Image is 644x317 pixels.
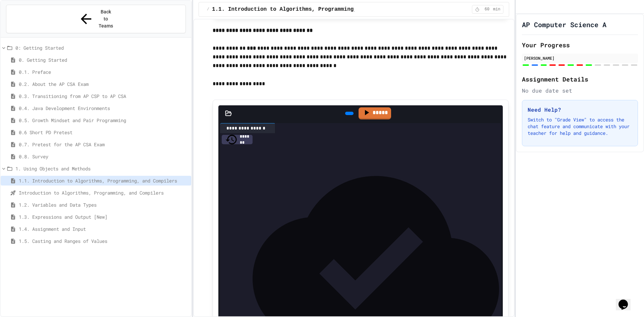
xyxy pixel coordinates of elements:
h3: Need Help? [528,106,632,114]
p: Switch to "Grade View" to access the chat feature and communicate with your teacher for help and ... [528,116,632,137]
span: Introduction to Algorithms, Programming, and Compilers [19,189,189,196]
span: 0.7. Pretest for the AP CSA Exam [19,141,189,148]
span: 0.3. Transitioning from AP CSP to AP CSA [19,93,189,100]
span: 0.4. Java Development Environments [19,105,189,112]
h1: AP Computer Science A [522,20,606,29]
span: 1.4. Assignment and Input [19,225,189,232]
div: [PERSON_NAME] [524,55,636,61]
iframe: chat widget [616,290,637,310]
span: / [207,7,209,12]
span: min [493,7,500,12]
span: Back to Teams [98,8,114,30]
span: 60 [482,7,492,12]
span: 0.6 Short PD Pretest [19,129,189,136]
span: 0. Getting Started [19,56,189,63]
span: 0.8. Survey [19,153,189,160]
div: No due date set [522,87,638,95]
span: 0.2. About the AP CSA Exam [19,81,189,88]
span: 1.1. Introduction to Algorithms, Programming, and Compilers [19,177,189,184]
span: 0.5. Growth Mindset and Pair Programming [19,117,189,124]
button: Back to Teams [6,5,186,33]
span: 1.2. Variables and Data Types [19,201,189,208]
span: 1.1. Introduction to Algorithms, Programming, and Compilers [212,5,402,13]
span: 1.5. Casting and Ranges of Values [19,237,189,245]
span: 0.1. Preface [19,68,189,75]
span: 1. Using Objects and Methods [15,165,189,172]
span: 0: Getting Started [15,44,189,51]
h2: Assignment Details [522,74,638,84]
span: 1.3. Expressions and Output [New] [19,213,189,220]
h2: Your Progress [522,40,638,50]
